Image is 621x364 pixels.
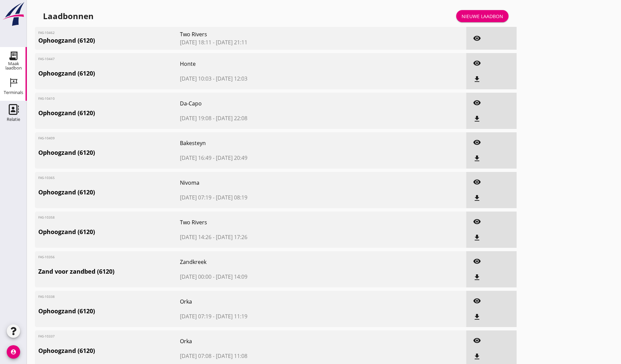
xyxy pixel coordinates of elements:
span: FAS-10338 [38,294,57,299]
span: FAS-10365 [38,175,57,180]
span: FAS-10356 [38,255,57,260]
div: Relatie [7,117,20,122]
span: Ophoogzand (6120) [38,36,180,45]
a: Nieuwe laadbon [456,10,509,22]
i: visibility [473,99,481,107]
i: visibility [473,297,481,305]
img: logo-small.a267ee39.svg [1,2,26,27]
span: Ophoogzand (6120) [38,188,180,197]
i: visibility [473,218,481,226]
span: [DATE] 14:26 - [DATE] 17:26 [180,233,357,241]
span: [DATE] 00:00 - [DATE] 14:09 [180,273,357,281]
span: FAS-10337 [38,334,57,339]
span: Ophoogzand (6120) [38,346,180,355]
div: Terminals [4,90,23,95]
span: Da-Capo [180,99,357,107]
span: [DATE] 16:49 - [DATE] 20:49 [180,154,357,162]
i: visibility [473,336,481,345]
span: Two Rivers [180,30,357,38]
span: Orka [180,298,357,306]
span: [DATE] 07:19 - [DATE] 08:19 [180,193,357,201]
span: [DATE] 10:03 - [DATE] 12:03 [180,75,357,83]
span: Nivoma [180,179,357,187]
span: [DATE] 07:19 - [DATE] 11:19 [180,312,357,320]
span: [DATE] 07:08 - [DATE] 11:08 [180,352,357,360]
i: visibility [473,138,481,146]
span: Honte [180,60,357,68]
span: Two Rivers [180,218,357,226]
div: Laadbonnen [43,11,94,21]
span: [DATE] 19:08 - [DATE] 22:08 [180,114,357,122]
i: file_download [473,313,481,321]
span: Zand voor zandbed (6120) [38,267,180,276]
span: Ophoogzand (6120) [38,69,180,78]
i: file_download [473,194,481,202]
i: file_download [473,273,481,281]
span: FAS-10410 [38,96,57,101]
i: file_download [473,115,481,123]
span: [DATE] 18:11 - [DATE] 21:11 [180,38,357,46]
span: Ophoogzand (6120) [38,108,180,118]
span: FAS-10358 [38,215,57,220]
span: Ophoogzand (6120) [38,307,180,316]
span: Ophoogzand (6120) [38,227,180,236]
i: file_download [473,154,481,163]
i: file_download [473,75,481,83]
i: file_download [473,234,481,242]
i: file_download [473,353,481,361]
i: visibility [473,59,481,67]
span: Orka [180,337,357,345]
span: FAS-10447 [38,56,57,61]
span: Zandkreek [180,258,357,266]
span: Bakesteyn [180,139,357,147]
i: account_circle [7,345,20,359]
span: Ophoogzand (6120) [38,148,180,157]
span: FAS-10462 [38,30,57,35]
i: visibility [473,178,481,186]
span: FAS-10409 [38,136,57,141]
i: visibility [473,257,481,265]
i: visibility [473,34,481,42]
div: Nieuwe laadbon [462,13,503,20]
